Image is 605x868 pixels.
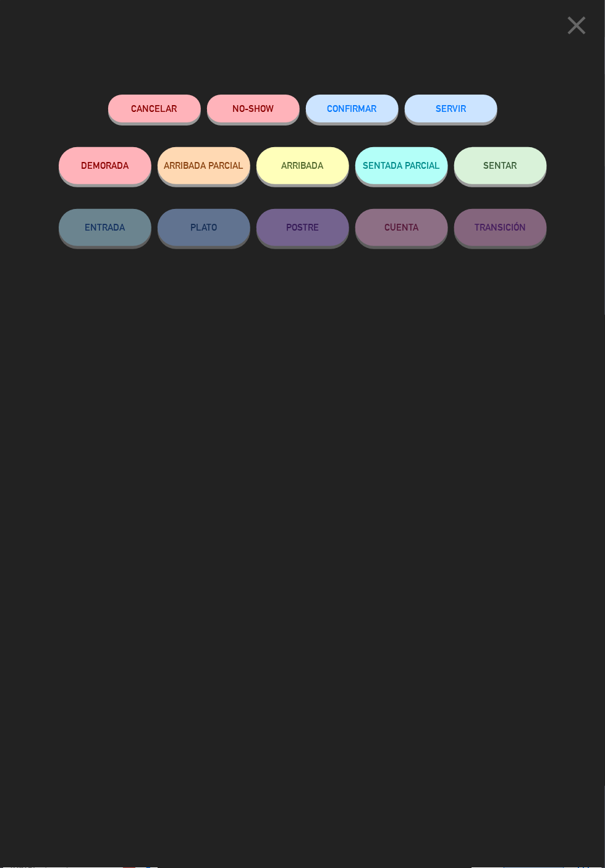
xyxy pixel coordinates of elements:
[256,147,349,184] button: ARRIBADA
[59,147,151,184] button: DEMORADA
[158,147,250,184] button: ARRIBADA PARCIAL
[306,95,399,122] button: CONFIRMAR
[158,209,250,246] button: PLATO
[164,160,243,171] span: ARRIBADA PARCIAL
[484,160,517,171] span: SENTAR
[59,209,151,246] button: ENTRADA
[355,209,448,246] button: CUENTA
[355,147,448,184] button: SENTADA PARCIAL
[405,95,497,122] button: SERVIR
[328,103,377,114] span: CONFIRMAR
[454,147,547,184] button: SENTAR
[454,209,547,246] button: TRANSICIÓN
[256,209,349,246] button: POSTRE
[108,95,201,122] button: Cancelar
[207,95,300,122] button: NO-SHOW
[561,10,592,41] i: close
[557,9,596,46] button: close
